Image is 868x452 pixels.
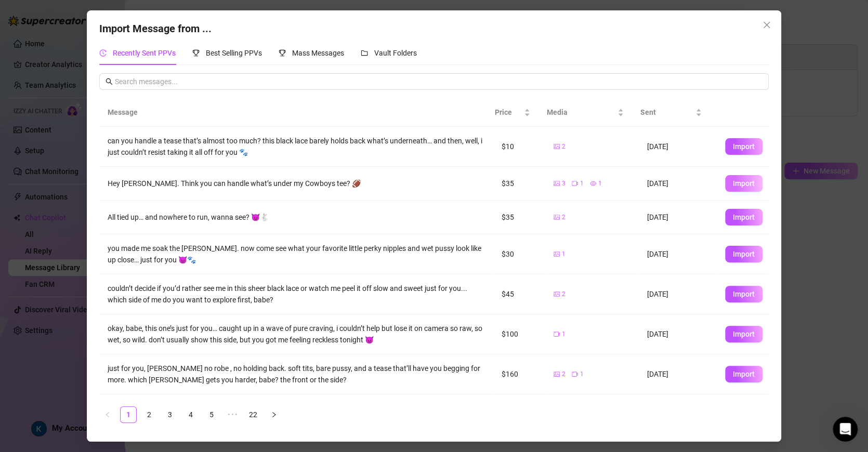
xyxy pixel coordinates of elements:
span: Import [733,290,755,298]
li: 2 [141,406,157,423]
span: right [271,411,277,418]
td: $100 [493,314,545,354]
button: right [266,406,282,423]
img: Ella avatar [20,156,32,168]
span: Import [733,179,755,188]
span: picture [554,180,560,187]
td: [DATE] [639,167,717,201]
span: search [106,78,113,85]
span: Price [495,107,522,118]
span: 1 [580,369,584,379]
span: eye [590,180,596,187]
span: picture [554,291,560,297]
span: Help [122,350,138,357]
a: 4 [183,407,199,422]
span: News [172,350,192,357]
li: Next 5 Pages [224,406,241,423]
a: 5 [204,407,219,422]
span: video-camera [554,331,560,337]
div: Super Mass, Dark Mode, Message Library & Bump Improvements [10,284,198,427]
th: Media [538,98,632,127]
iframe: Intercom live chat [833,417,858,442]
a: 3 [162,407,178,422]
span: Import Message from ... [99,22,212,35]
span: Media [547,107,615,118]
button: Help [104,324,156,366]
div: Profile image for Joe [163,17,184,37]
li: 1 [120,406,137,423]
span: picture [554,214,560,220]
span: video-camera [572,371,578,377]
span: close [762,21,771,29]
span: picture [554,371,560,377]
div: • [DATE] [104,157,133,168]
div: Recent message [21,131,187,142]
td: $30 [493,234,545,274]
img: Super Mass, Dark Mode, Message Library & Bump Improvements [11,285,197,357]
button: Import [725,286,762,302]
td: $10 [493,127,545,167]
li: 3 [162,406,178,423]
span: trophy [192,49,200,57]
span: left [104,411,111,418]
span: Import [733,250,755,258]
div: Hey [PERSON_NAME]. Think you can handle what’s under my Cowboys tee? 🏈 [108,178,485,189]
span: Sent [640,107,693,118]
div: We typically reply in a few hours [21,202,174,212]
li: Next Page [266,406,282,423]
span: picture [554,143,560,150]
div: you made me soak the [PERSON_NAME]. now come see what your favorite little perky nipples and wet ... [108,243,485,265]
button: Import [725,209,762,225]
span: 2 [562,289,565,299]
button: Import [725,366,762,382]
button: News [156,324,208,366]
span: Close [758,21,775,29]
img: Profile image for Ella [124,17,144,37]
span: Import [733,142,755,151]
div: Send us a messageWe typically reply in a few hours [10,182,198,221]
div: can you handle a tease that’s almost too much? this black lace barely holds back what’s underneat... [108,135,485,158]
span: Import [733,330,755,338]
span: folder [361,49,368,57]
div: Recent messageGiselle avatarElla avatarJPlease send us a screenshot of the error message or issue... [10,122,198,177]
button: Import [725,246,762,262]
div: just for you, [PERSON_NAME] no robe , no holding back. soft tits, bare pussy, and a tease that’ll... [108,363,485,385]
div: Schedule a FREE consulting call: [21,235,187,246]
span: Import [733,213,755,221]
li: Previous Page [99,406,116,423]
span: picture [554,251,560,257]
td: $35 [493,201,545,234]
span: history [99,49,107,57]
td: $35 [493,167,545,201]
button: Import [725,175,762,192]
img: Giselle avatar [24,148,37,160]
td: [DATE] [639,394,717,434]
td: [DATE] [639,201,717,234]
span: Mass Messages [292,49,344,57]
td: [DATE] [639,274,717,314]
span: Best Selling PPVs [206,49,262,57]
p: How can we help? [21,91,187,109]
th: Price [486,98,538,127]
th: Message [99,98,486,127]
span: video-camera [572,180,578,187]
span: 1 [598,179,602,189]
img: logo [21,20,102,36]
span: Import [733,370,755,378]
span: 1 [562,249,565,259]
li: 22 [245,406,261,423]
th: Sent [632,98,710,127]
img: Profile image for Giselle [143,17,164,37]
span: Vault Folders [374,49,417,57]
div: couldn’t decide if you’d rather see me in this sheer black lace or watch me peel it off slow and ... [108,283,485,305]
span: ••• [224,406,241,423]
button: Import [725,326,762,342]
span: 2 [562,369,565,379]
div: Giselle avatarElla avatarJPlease send us a screenshot of the error message or issue you're experi... [11,138,197,176]
td: [DATE] [639,354,717,394]
td: [DATE] [639,314,717,354]
a: 22 [245,407,261,422]
div: 🌟 Supercreator [44,157,102,168]
p: Hi Koi 👋 [21,74,187,91]
span: trophy [279,49,286,57]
